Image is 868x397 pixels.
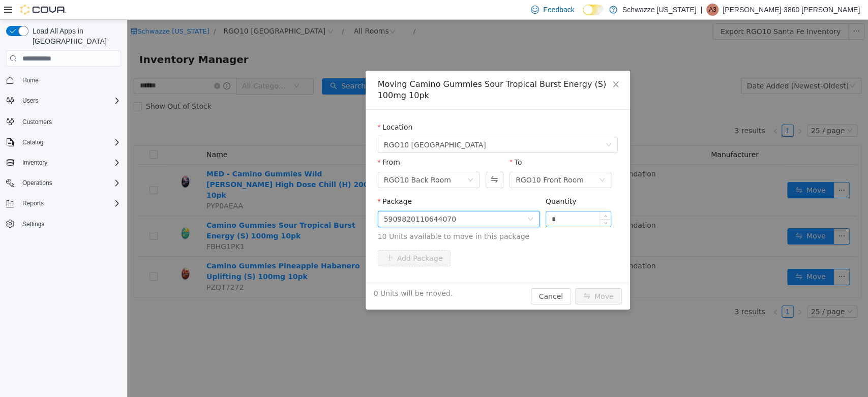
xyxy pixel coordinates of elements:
[22,118,52,126] span: Customers
[28,26,121,46] span: Load All Apps in [GEOGRAPHIC_DATA]
[18,136,47,148] button: Catalog
[706,4,719,16] div: Alexis-3860 Shoope
[448,268,495,285] button: icon: swapMove
[485,60,493,69] i: icon: close
[18,115,121,128] span: Customers
[2,217,125,231] button: Settings
[257,117,359,133] span: RGO10 Santa Fe
[543,5,574,15] span: Feedback
[18,177,121,189] span: Operations
[400,196,406,203] i: icon: down
[418,177,450,186] label: Quantity
[22,97,38,105] span: Users
[18,197,48,209] button: Reports
[251,230,324,247] button: icon: plusAdd Package
[18,157,121,169] span: Inventory
[257,192,330,207] div: 5909820110644070
[583,15,583,16] span: Dark Mode
[477,194,481,198] i: icon: up
[18,116,56,128] a: Customers
[18,218,121,230] span: Settings
[18,177,56,189] button: Operations
[22,220,44,228] span: Settings
[2,114,125,129] button: Customers
[251,59,491,81] div: Moving Camino Gummies Sour Tropical Burst Energy (S) 100mg 10pk
[2,176,125,190] button: Operations
[18,95,42,107] button: Users
[404,268,444,285] button: Cancel
[709,4,716,16] span: A3
[18,74,43,86] a: Home
[251,211,491,222] span: 10 Units available to move in this package
[247,268,326,279] span: 0 Units will be moved.
[473,199,484,207] span: Decrease Value
[18,157,51,169] button: Inventory
[2,156,125,170] button: Inventory
[18,197,121,209] span: Reports
[2,94,125,108] button: Users
[22,199,44,207] span: Reports
[18,218,48,230] a: Settings
[388,152,457,168] div: RGO10 Front Room
[2,135,125,149] button: Catalog
[340,157,346,164] i: icon: down
[477,202,481,205] i: icon: down
[2,73,125,87] button: Home
[622,4,697,16] p: Schwazze [US_STATE]
[22,138,43,146] span: Catalog
[257,152,324,168] div: RGO10 Back Room
[6,69,121,258] nav: Complex example
[18,74,121,86] span: Home
[382,138,395,146] label: To
[22,159,47,167] span: Inventory
[22,76,39,84] span: Home
[478,122,485,129] i: icon: down
[700,4,702,16] p: |
[358,152,376,168] button: Swap
[2,196,125,210] button: Reports
[18,95,121,107] span: Users
[18,136,121,148] span: Catalog
[583,5,604,15] input: Dark Mode
[20,5,66,15] img: Cova
[474,51,503,79] button: Close
[419,192,484,207] input: Quantity
[251,138,273,146] label: From
[251,103,286,111] label: Location
[723,4,860,16] p: [PERSON_NAME]-3860 [PERSON_NAME]
[473,192,484,199] span: Increase Value
[251,177,285,186] label: Package
[22,179,52,187] span: Operations
[472,157,478,164] i: icon: down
